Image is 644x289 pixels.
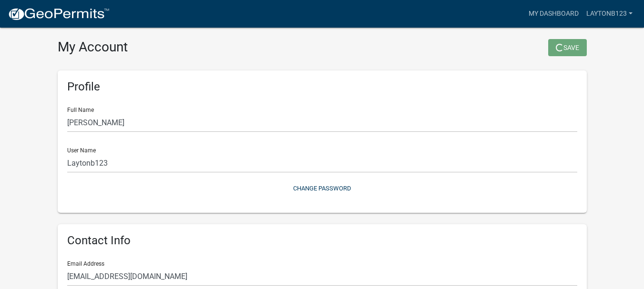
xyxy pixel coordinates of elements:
a: Laytonb123 [583,5,636,23]
button: Save [548,39,587,56]
button: Change Password [67,180,577,196]
a: My Dashboard [525,5,583,23]
h6: Profile [67,80,577,94]
h3: My Account [58,39,315,55]
h6: Contact Info [67,234,577,248]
